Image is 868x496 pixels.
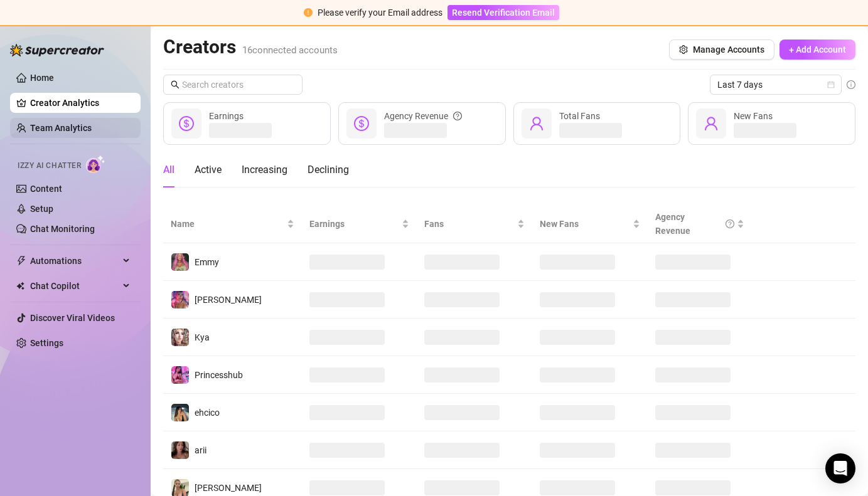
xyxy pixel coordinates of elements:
span: ehcico [195,408,220,418]
h2: Creators [163,35,338,59]
span: New Fans [734,111,773,121]
span: setting [679,45,688,54]
span: question-circle [453,109,462,123]
span: Earnings [209,111,244,121]
a: Creator Analytics [30,93,131,113]
a: Home [30,73,54,83]
th: Fans [417,205,532,243]
span: arii [195,445,206,455]
div: Declining [308,162,349,177]
span: Earnings [309,217,400,231]
div: Active [195,162,222,177]
img: Emmy [171,253,189,271]
a: Team Analytics [30,123,92,133]
span: [PERSON_NAME] [195,483,262,493]
span: Manage Accounts [693,45,764,55]
span: Fans [424,217,515,231]
img: Princesshub [171,366,189,384]
span: Chat Copilot [30,276,119,296]
img: arii [171,441,189,459]
span: Last 7 days [717,75,834,94]
span: question-circle [726,210,734,238]
span: dollar-circle [179,116,194,131]
span: thunderbolt [16,256,26,266]
span: exclamation-circle [304,8,313,17]
img: logo-BBDzfeDw.svg [10,44,104,56]
span: search [171,80,179,89]
th: Earnings [302,205,417,243]
span: calendar [827,81,835,88]
span: Izzy AI Chatter [18,160,81,172]
img: AI Chatter [86,155,105,173]
span: Automations [30,251,119,271]
div: Agency Revenue [655,210,734,238]
span: + Add Account [789,45,846,55]
input: Search creators [182,78,285,92]
span: Name [171,217,284,231]
span: dollar-circle [354,116,369,131]
span: Resend Verification Email [452,8,555,18]
div: Increasing [242,162,287,177]
span: New Fans [540,217,630,231]
img: Chat Copilot [16,282,24,290]
span: Kya [195,332,210,342]
span: user [704,116,719,131]
div: Open Intercom Messenger [825,453,855,483]
div: Please verify your Email address [318,6,442,19]
button: Resend Verification Email [447,5,559,20]
button: Manage Accounts [669,40,774,60]
img: Nikki [171,291,189,309]
span: 16 connected accounts [242,45,338,56]
span: [PERSON_NAME] [195,295,262,305]
img: ehcico [171,404,189,421]
th: Name [163,205,302,243]
a: Discover Viral Videos [30,313,115,323]
a: Settings [30,338,63,348]
div: Agency Revenue [384,109,462,123]
th: New Fans [532,205,648,243]
span: user [529,116,544,131]
a: Chat Monitoring [30,224,95,234]
a: Content [30,184,62,194]
span: info-circle [847,80,855,89]
button: + Add Account [780,40,855,60]
span: Emmy [195,257,219,267]
a: Setup [30,204,53,214]
span: Princesshub [195,370,243,380]
div: All [163,162,174,177]
span: Total Fans [559,111,600,121]
img: Kya [171,329,189,346]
